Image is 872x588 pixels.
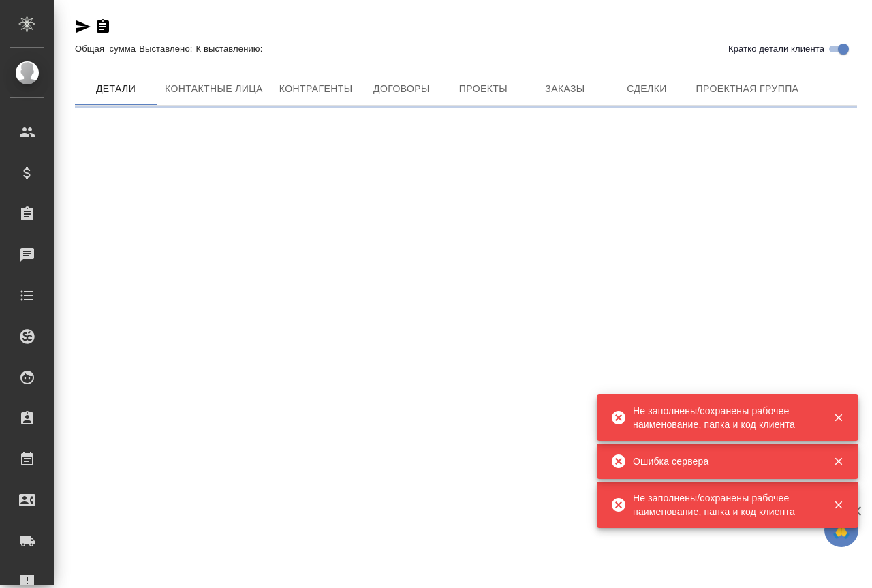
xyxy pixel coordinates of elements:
[824,455,852,467] button: Закрыть
[532,80,597,97] span: Заказы
[369,80,434,97] span: Договоры
[824,499,852,511] button: Закрыть
[633,454,813,468] div: Ошибка сервера
[450,80,516,97] span: Проекты
[165,80,263,97] span: Контактные лица
[83,80,149,97] span: Детали
[728,42,824,56] span: Кратко детали клиента
[614,80,679,97] span: Сделки
[139,44,196,54] p: Выставлено:
[75,18,91,35] button: Скопировать ссылку для ЯМессенджера
[279,80,353,97] span: Контрагенты
[633,404,813,431] div: Не заполнены/сохранены рабочее наименование, папка и код клиента
[633,491,813,519] div: Не заполнены/сохранены рабочее наименование, папка и код клиента
[696,80,798,97] span: Проектная группа
[95,18,111,35] button: Скопировать ссылку
[196,44,266,54] p: К выставлению:
[824,412,852,424] button: Закрыть
[75,44,139,54] p: Общая сумма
